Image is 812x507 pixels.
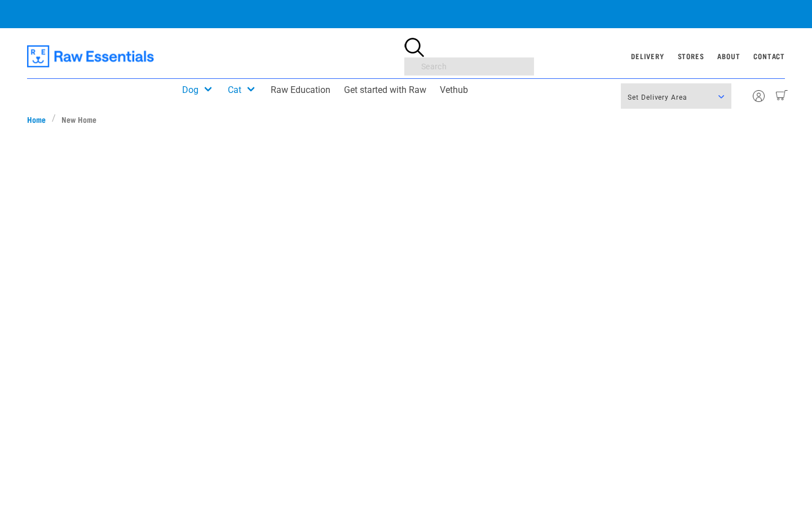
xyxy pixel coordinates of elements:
img: Search [404,37,425,57]
span: Home [27,113,46,125]
a: Home [27,113,52,125]
a: About [717,54,740,58]
img: Raw Essentials Logo [27,45,154,68]
a: Vethub [433,79,475,101]
img: new_cart_icon.png [776,90,788,100]
a: Dog [182,83,198,97]
a: Get started with Raw [337,79,433,101]
a: Cat [228,83,241,97]
a: Delivery [631,54,664,58]
input: Search [404,57,534,75]
nav: dropdown navigation [27,79,785,113]
span: Set Delivery Area [628,94,687,101]
nav: breadcrumbs [27,113,785,125]
a: Raw Education [264,79,337,101]
img: new_account_icon.png [753,90,765,102]
a: Stores [678,54,704,58]
a: Contact [753,54,785,58]
nav: dropdown navigation [27,37,785,79]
